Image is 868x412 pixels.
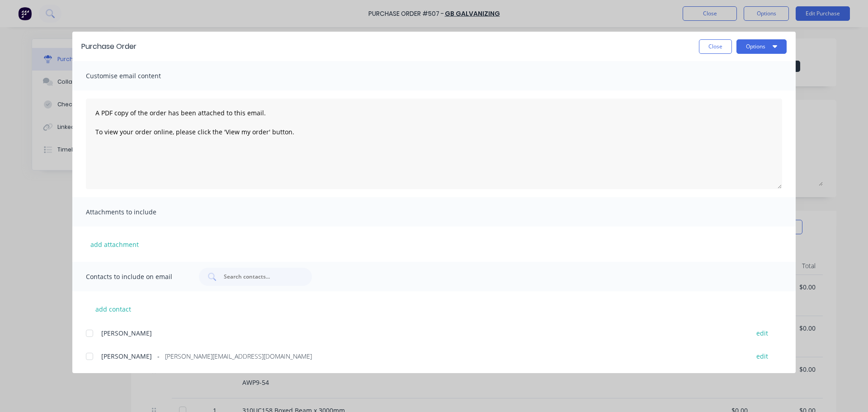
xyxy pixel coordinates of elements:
span: [PERSON_NAME] [101,328,152,338]
button: edit [751,327,774,339]
button: Options [736,39,787,54]
textarea: A PDF copy of the order has been attached to this email. To view your order online, please click ... [86,99,782,189]
span: [PERSON_NAME] [101,351,152,361]
span: [PERSON_NAME][EMAIL_ADDRESS][DOMAIN_NAME] [165,351,312,361]
span: Customise email content [86,70,185,82]
button: Close [699,39,732,54]
span: Contacts to include on email [86,270,185,283]
div: Purchase Order [81,41,137,52]
button: edit [751,350,774,362]
span: Attachments to include [86,206,185,218]
input: Search contacts... [223,272,298,281]
button: add attachment [86,237,143,251]
button: add contact [86,302,140,316]
span: - [157,351,160,361]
